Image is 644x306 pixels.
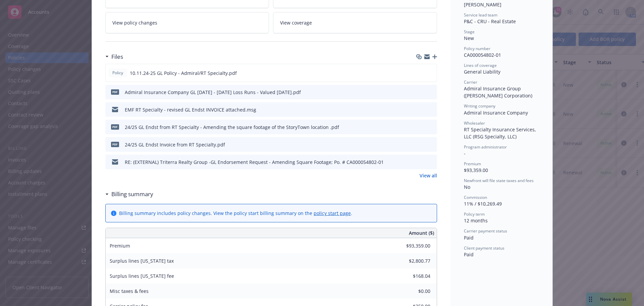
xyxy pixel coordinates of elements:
[464,85,532,99] span: Admiral Insurance Group ([PERSON_NAME] Corporation)
[464,211,485,217] span: Policy term
[125,124,339,131] div: 24/25 GL Endst from RT Specialty - Amending the square footage of the StoryTown location .pdf
[464,12,497,18] span: Service lead team
[464,68,539,75] div: General Liability
[111,89,119,94] span: pdf
[464,110,528,116] span: Admiral Insurance Company
[464,18,516,25] span: P&C - CRU - Real Estate
[391,241,434,251] input: 0.00
[464,150,466,157] span: -
[125,106,256,113] div: EMF RT Specialty - revised GL Endst INVOICE attached.msg
[280,19,312,26] span: View coverage
[464,1,501,8] span: [PERSON_NAME]
[418,141,423,148] button: download file
[464,144,507,150] span: Program administrator
[420,172,437,179] a: View all
[125,141,225,148] div: 24/25 GL Endst Invoice from RT Specialty.pdf
[391,286,434,296] input: 0.00
[464,46,490,51] span: Policy number
[428,70,434,77] button: preview file
[464,126,537,140] span: RT Specialty Insurance Services, LLC (RSG Specialty, LLC)
[110,243,130,249] span: Premium
[428,159,434,166] button: preview file
[464,120,485,126] span: Wholesaler
[105,12,269,33] a: View policy changes
[418,89,423,96] button: download file
[418,106,423,113] button: download file
[110,288,149,294] span: Misc taxes & fees
[464,161,481,167] span: Premium
[464,103,495,109] span: Writing company
[464,184,470,190] span: No
[464,62,497,68] span: Lines of coverage
[112,19,157,26] span: View policy changes
[314,210,351,216] a: policy start page
[125,159,384,166] div: RE: (EXTERNAL) Triterra Realty Group -GL Endorsement Request - Amending Square Footage; Po. # CA0...
[464,251,474,258] span: Paid
[110,258,174,264] span: Surplus lines [US_STATE] tax
[428,106,434,113] button: preview file
[111,52,123,61] h3: Files
[428,141,434,148] button: preview file
[418,124,423,131] button: download file
[125,89,301,96] div: Admiral Insurance Company GL [DATE] - [DATE] Loss Runs - Valued [DATE].pdf
[110,273,174,279] span: Surplus lines [US_STATE] fee
[391,256,434,266] input: 0.00
[464,79,477,85] span: Carrier
[464,234,474,241] span: Paid
[273,12,437,33] a: View coverage
[119,210,352,217] div: Billing summary includes policy changes. View the policy start billing summary on the .
[105,190,153,199] div: Billing summary
[464,201,502,207] span: 11% / $10,269.49
[464,35,474,41] span: New
[391,271,434,281] input: 0.00
[105,52,123,61] div: Files
[111,124,119,129] span: pdf
[111,190,153,199] h3: Billing summary
[464,194,487,200] span: Commission
[464,52,501,58] span: CA000054802-01
[464,178,534,183] span: Newfront will file state taxes and fees
[418,159,423,166] button: download file
[464,217,488,224] span: 12 months
[111,142,119,147] span: pdf
[417,70,423,77] button: download file
[428,124,434,131] button: preview file
[464,29,475,35] span: Stage
[464,245,504,251] span: Client payment status
[464,167,488,173] span: $93,359.00
[111,70,124,76] span: Policy
[464,228,507,234] span: Carrier payment status
[428,89,434,96] button: preview file
[130,70,237,77] span: 10.11.24-25 GL Policy - Admiral/RT Specialty.pdf
[409,229,434,236] span: Amount ($)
